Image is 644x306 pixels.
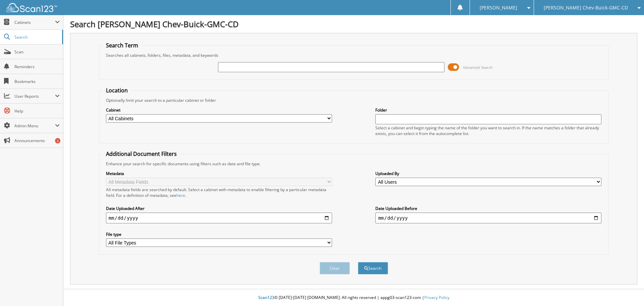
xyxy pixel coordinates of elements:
[7,3,57,12] img: scan123-logo-white.svg
[544,6,628,10] span: [PERSON_NAME] Chev-Buick-GMC-CD
[63,290,644,306] div: © [DATE]-[DATE] [DOMAIN_NAME]. All rights reserved | appg03-scan123-com |
[103,150,180,158] legend: Additional Document Filters
[106,231,332,237] label: File type
[358,262,388,274] button: Search
[375,171,601,176] label: Uploaded By
[14,79,60,84] span: Bookmarks
[176,192,185,198] a: here
[258,295,274,300] span: Scan123
[375,125,601,136] div: Select a cabinet and begin typing the name of the folder you want to search in. If the name match...
[103,97,605,103] div: Optionally limit your search to a particular cabinet or folder
[70,18,637,30] h1: Search [PERSON_NAME] Chev-Buick-GMC-CD
[14,49,60,55] span: Scan
[106,187,332,198] div: All metadata fields are searched by default. Select a cabinet with metadata to enable filtering b...
[480,6,517,10] span: [PERSON_NAME]
[106,171,332,176] label: Metadata
[14,108,60,114] span: Help
[463,65,493,70] span: Advanced Search
[14,34,59,40] span: Search
[103,87,131,94] legend: Location
[103,161,605,167] div: Enhance your search for specific documents using filters such as date and file type.
[103,52,605,58] div: Searches all cabinets, folders, files, metadata, and keywords
[106,213,332,223] input: start
[14,19,55,25] span: Cabinets
[14,64,60,70] span: Reminders
[14,123,55,129] span: Admin Menu
[14,93,55,99] span: User Reports
[106,206,332,211] label: Date Uploaded After
[375,107,601,113] label: Folder
[320,262,350,274] button: Clear
[375,213,601,223] input: end
[424,295,449,300] a: Privacy Policy
[103,42,142,49] legend: Search Term
[14,138,60,143] span: Announcements
[106,107,332,113] label: Cabinet
[55,138,60,143] div: 3
[375,206,601,211] label: Date Uploaded Before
